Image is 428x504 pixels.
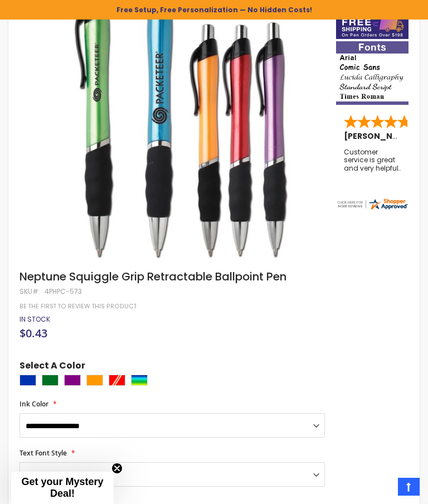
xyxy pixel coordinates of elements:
[20,375,36,386] div: Blue
[20,315,50,324] div: Availability
[64,375,81,386] div: Purple
[344,130,417,142] span: [PERSON_NAME]
[11,472,114,504] div: Get your Mystery Deal!Close teaser
[336,197,408,211] img: 4pens.com widget logo
[336,203,408,213] a: 4pens.com certificate URL
[336,41,408,105] img: font-personalization-examples
[42,375,59,386] div: Green
[20,326,47,341] span: $0.43
[21,476,103,499] span: Get your Mystery Deal!
[398,478,420,496] a: Top
[20,302,137,311] a: Be the first to review this product
[344,148,401,172] div: Customer service is great and very helpful
[131,375,148,386] div: Assorted
[45,287,82,296] div: 4PHPC-573
[20,360,85,375] span: Select A Color
[20,399,48,409] span: Ink Color
[336,16,408,39] img: Free shipping on orders over $199
[20,314,50,324] span: In stock
[86,375,103,386] div: Orange
[111,463,123,474] button: Close teaser
[20,269,286,284] span: Neptune Squiggle Grip Retractable Ballpoint Pen
[20,287,40,296] strong: SKU
[20,448,67,458] span: Text Font Style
